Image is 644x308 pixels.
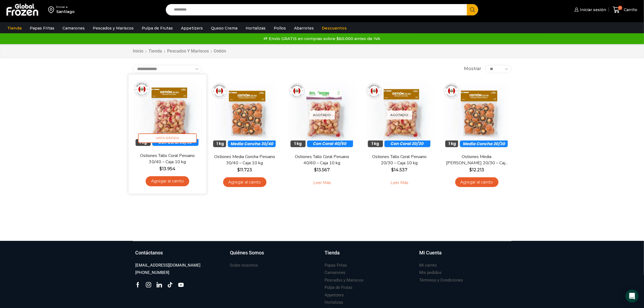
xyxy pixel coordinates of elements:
span: Vista Rápida [138,133,197,143]
a: Abarrotes [291,23,316,33]
a: Ostiones Media [PERSON_NAME] 20/30 – Caja 10 kg [445,154,508,166]
div: Santiago [56,9,75,14]
a: Mi Cuenta [420,249,509,262]
h3: Contáctanos [136,249,163,256]
a: Términos y Condiciones [420,277,463,284]
a: Quiénes Somos [230,249,319,262]
span: Iniciar sesión [579,7,606,12]
a: [PHONE_NUMBER] [136,269,170,276]
select: Pedido de la tienda [133,65,202,73]
a: Descuentos [319,23,349,33]
h3: Quiénes Somos [230,249,264,256]
span: $ [391,167,394,172]
bdi: 13.954 [159,166,175,171]
a: Mis pedidos [420,269,442,276]
a: Appetizers [178,23,206,33]
span: $ [237,167,240,172]
div: Enviar a [56,5,75,9]
span: $ [469,167,472,172]
a: Iniciar sesión [573,4,606,15]
a: 0 Carrito [612,4,639,16]
h3: Appetizers [325,292,344,298]
a: Ostiones Media Concha Peruano 30/40 – Caja 10 kg [213,154,276,166]
h3: Pulpa de Frutas [325,285,353,290]
h1: Ostión [214,48,226,54]
h3: Camarones [325,270,346,276]
h3: Tienda [325,249,340,256]
a: Pulpa de Frutas [325,284,353,291]
bdi: 12.213 [469,167,484,172]
a: Agregar al carrito: “Ostiones Media Concha Peruano 30/40 - Caja 10 kg” [223,177,266,187]
h3: Pescados y Mariscos [325,277,364,283]
nav: Breadcrumb [133,48,226,54]
h3: Mi Cuenta [420,249,442,256]
h3: Mis pedidos [420,270,442,276]
a: Leé más sobre “Ostiones Tallo Coral Peruano 40/60 - Caja 10 kg” [305,177,339,189]
h3: Términos y Condiciones [420,277,463,283]
a: Agregar al carrito: “Ostiones Media Concha Peruano 20/30 - Caja 10 kg” [455,177,498,187]
p: Agotado [387,110,412,119]
h3: Sobre nosotros [230,263,258,268]
a: Pollos [271,23,289,33]
a: [EMAIL_ADDRESS][DOMAIN_NAME] [136,262,201,269]
a: Pescados y Mariscos [167,48,209,54]
a: Agregar al carrito: “Ostiones Tallo Coral Peruano 30/40 - Caja 10 kg” [146,176,189,186]
span: Mostrar [464,66,481,72]
h3: Papas Fritas [325,263,347,268]
bdi: 13.567 [314,167,330,172]
a: Hortalizas [243,23,268,33]
a: Contáctanos [136,249,225,262]
h3: Hortalizas [325,300,344,305]
a: Ostiones Tallo Coral Peruano 30/40 – Caja 10 kg [136,152,199,165]
a: Leé más sobre “Ostiones Tallo Coral Peruano 20/30 - Caja 10 kg” [382,177,417,189]
a: Sobre nosotros [230,262,258,269]
a: Camarones [60,23,87,33]
a: Papas Fritas [325,262,347,269]
a: Tienda [325,249,414,262]
a: Appetizers [325,291,344,299]
a: Ostiones Tallo Coral Peruano 40/60 – Caja 10 kg [291,154,353,166]
button: Search button [467,4,478,15]
a: Inicio [133,48,144,54]
h3: Mi carrito [420,263,437,268]
a: Camarones [325,269,346,276]
a: Queso Crema [208,23,240,33]
p: Agotado [309,110,335,119]
h3: [EMAIL_ADDRESS][DOMAIN_NAME] [136,263,201,268]
a: Tienda [5,23,24,33]
a: Papas Fritas [27,23,57,33]
a: Ostiones Tallo Coral Peruano 20/30 – Caja 10 kg [368,154,430,166]
span: Carrito [622,7,637,12]
bdi: 14.537 [391,167,408,172]
a: Mi carrito [420,262,437,269]
a: Tienda [148,48,163,54]
a: Pescados y Mariscos [90,23,136,33]
img: address-field-icon.svg [48,5,56,14]
span: $ [159,166,162,171]
span: 0 [618,6,622,10]
bdi: 11.723 [237,167,252,172]
a: Hortalizas [325,299,344,306]
a: Pulpa de Frutas [139,23,176,33]
a: Pescados y Mariscos [325,277,364,284]
span: $ [314,167,317,172]
h3: [PHONE_NUMBER] [136,270,170,276]
div: Open Intercom Messenger [626,290,639,303]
